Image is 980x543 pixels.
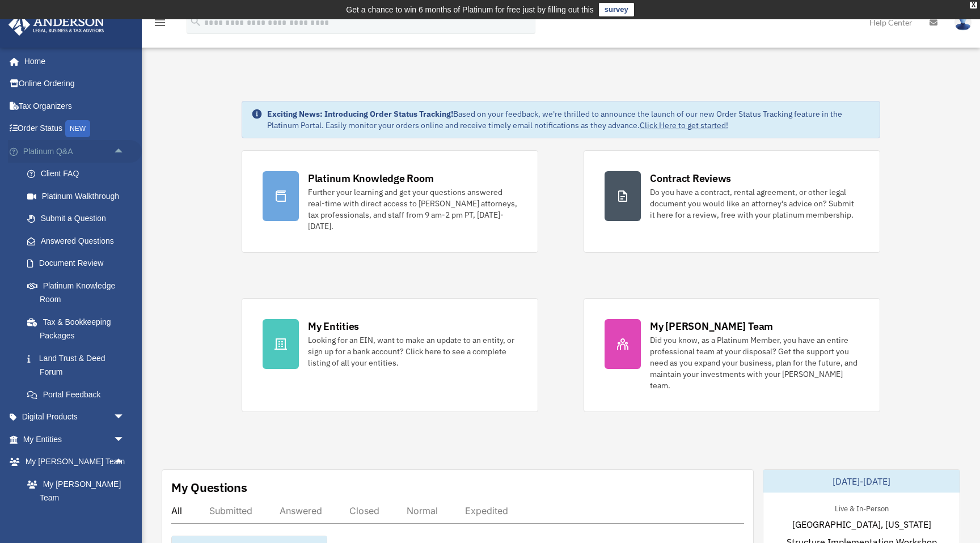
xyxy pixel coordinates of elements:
a: My [PERSON_NAME] Team [16,473,142,509]
a: Platinum Knowledge Room Further your learning and get your questions answered real-time with dire... [242,150,538,253]
a: Portal Feedback [16,383,142,406]
a: Online Ordering [8,73,142,95]
a: Order StatusNEW [8,117,142,141]
div: Further your learning and get your questions answered real-time with direct access to [PERSON_NAM... [308,186,517,232]
a: Submit a Question [16,207,142,230]
img: User Pic [954,14,971,31]
a: Click Here to get started! [640,120,728,130]
a: Answered Questions [16,230,142,252]
a: Platinum Knowledge Room [16,274,142,311]
a: Land Trust & Deed Forum [16,347,142,383]
span: [GEOGRAPHIC_DATA], [US_STATE] [792,517,931,531]
i: search [189,15,202,28]
a: My [PERSON_NAME] Team Did you know, as a Platinum Member, you have an entire professional team at... [584,298,880,412]
strong: Exciting News: Introducing Order Status Tracking! [267,109,453,119]
div: [DATE]-[DATE] [763,470,960,493]
div: All [171,505,182,516]
div: Contract Reviews [650,171,731,185]
a: survey [599,3,634,16]
a: Contract Reviews Do you have a contract, rental agreement, or other legal document you would like... [584,150,880,253]
div: Looking for an EIN, want to make an update to an entity, or sign up for a bank account? Click her... [308,334,517,368]
a: My Entities Looking for an EIN, want to make an update to an entity, or sign up for a bank accoun... [242,298,538,412]
img: Anderson Advisors Platinum Portal [5,14,108,36]
a: Client FAQ [16,163,142,185]
div: My Questions [171,479,247,496]
div: Answered [280,505,322,516]
span: arrow_drop_down [113,428,136,451]
div: Expedited [465,505,508,516]
div: Get a chance to win 6 months of Platinum for free just by filling out this [346,3,594,16]
a: Platinum Q&Aarrow_drop_up [8,140,142,163]
span: arrow_drop_up [113,140,136,163]
div: Based on your feedback, we're thrilled to announce the launch of our new Order Status Tracking fe... [267,108,871,131]
div: close [970,2,977,9]
div: Platinum Knowledge Room [308,171,434,185]
a: Tax Organizers [8,95,142,117]
i: menu [153,16,167,29]
a: My Entitiesarrow_drop_down [8,428,142,451]
div: Submitted [209,505,252,516]
a: Digital Productsarrow_drop_down [8,406,142,429]
div: Closed [349,505,379,516]
div: Normal [407,505,438,516]
a: Home [8,50,136,73]
span: arrow_drop_down [113,406,136,429]
a: menu [153,20,167,29]
div: Do you have a contract, rental agreement, or other legal document you would like an attorney's ad... [650,186,859,220]
div: My Entities [308,319,359,333]
a: Platinum Walkthrough [16,185,142,207]
a: My [PERSON_NAME] Teamarrow_drop_up [8,451,142,473]
div: My [PERSON_NAME] Team [650,319,773,333]
span: arrow_drop_up [113,451,136,474]
div: Live & In-Person [826,502,898,514]
div: Did you know, as a Platinum Member, you have an entire professional team at your disposal? Get th... [650,334,859,391]
a: Document Review [16,252,142,275]
a: Tax & Bookkeeping Packages [16,311,142,347]
div: NEW [65,120,90,137]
